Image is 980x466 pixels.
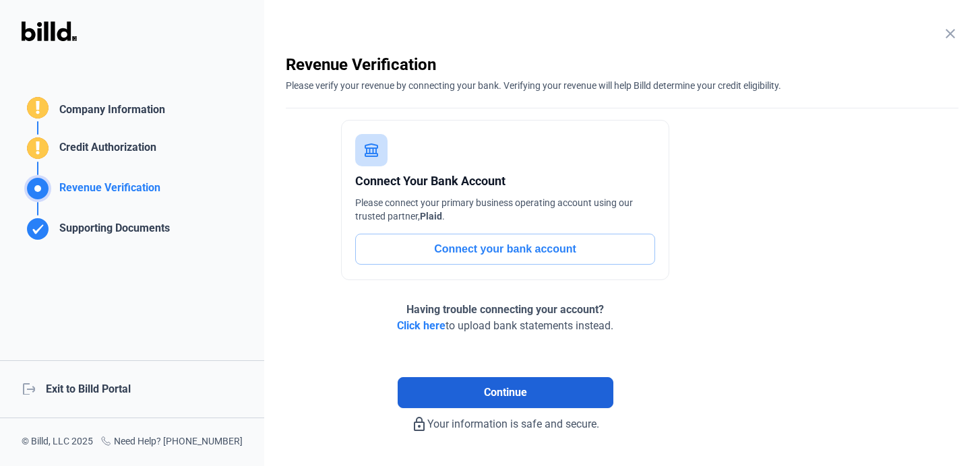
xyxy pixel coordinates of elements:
div: Revenue Verification [54,180,160,202]
div: Supporting Documents [54,220,170,242]
div: Need Help? [PHONE_NUMBER] [100,434,243,450]
div: to upload bank statements instead. [397,302,613,334]
span: Plaid [420,211,442,222]
div: Revenue Verification [286,54,958,75]
div: Please connect your primary business operating account using our trusted partner, . [355,196,655,223]
div: Please verify your revenue by connecting your bank. Verifying your revenue will help Billd determ... [286,75,958,92]
div: Company Information [54,102,165,121]
div: Your information is safe and secure. [286,408,725,432]
span: Click here [397,319,446,332]
div: © Billd, LLC 2025 [22,434,93,450]
span: Continue [484,385,527,401]
img: Billd Logo [22,22,77,41]
mat-icon: lock_outline [411,416,427,432]
mat-icon: close [942,26,958,42]
span: Having trouble connecting your account? [406,303,604,316]
button: Continue [398,377,613,408]
button: Connect your bank account [355,234,655,265]
mat-icon: logout [22,381,35,395]
div: Credit Authorization [54,139,156,162]
div: Connect Your Bank Account [355,172,655,191]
